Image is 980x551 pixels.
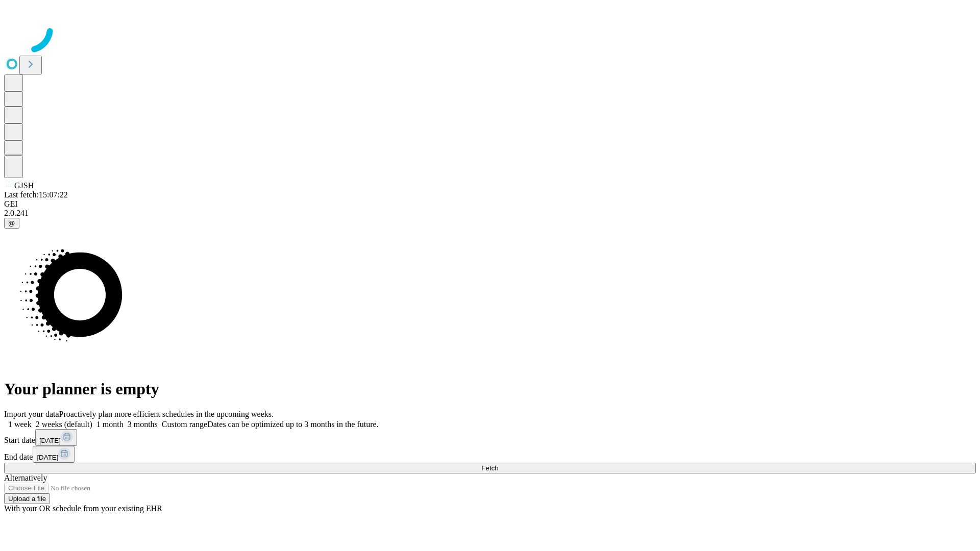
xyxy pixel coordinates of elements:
[4,209,976,218] div: 2.0.241
[207,420,378,429] span: Dates can be optimized up to 3 months in the future.
[8,219,15,227] span: @
[39,437,61,444] span: [DATE]
[59,410,274,418] span: Proactively plan more efficient schedules in the upcoming weeks.
[4,504,162,513] span: With your OR schedule from your existing EHR
[4,190,68,199] span: Last fetch: 15:07:22
[96,420,124,429] span: 1 month
[4,410,59,418] span: Import your data
[35,429,77,446] button: [DATE]
[4,380,976,398] h1: Your planner is empty
[37,454,58,461] span: [DATE]
[33,446,75,463] button: [DATE]
[14,181,34,190] span: GJSH
[4,429,976,446] div: Start date
[4,493,50,504] button: Upload a file
[4,463,976,473] button: Fetch
[162,420,207,429] span: Custom range
[4,446,976,463] div: End date
[4,218,19,229] button: @
[4,199,976,209] div: GEI
[8,420,32,429] span: 1 week
[481,464,498,472] span: Fetch
[128,420,158,429] span: 3 months
[36,420,92,429] span: 2 weeks (default)
[4,473,47,482] span: Alternatively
